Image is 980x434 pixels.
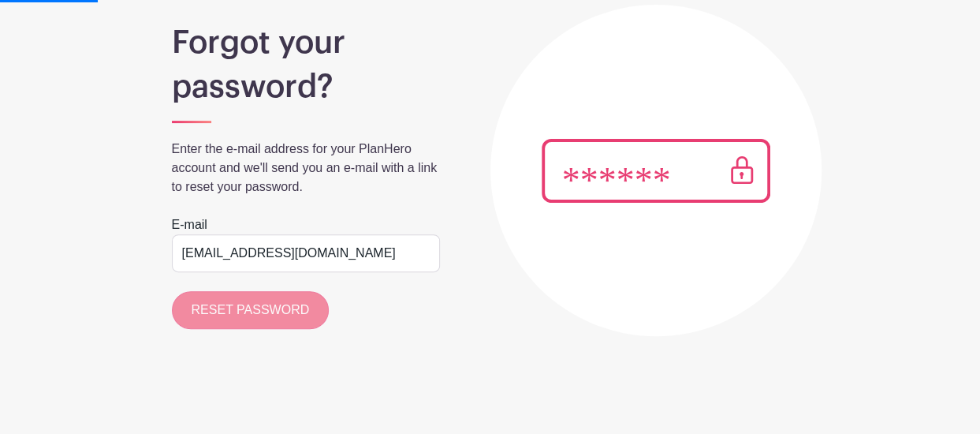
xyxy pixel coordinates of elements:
label: E-mail [172,215,207,234]
input: e.g. julie@eventco.com [172,234,440,272]
p: Enter the e-mail address for your PlanHero account and we'll send you an e-mail with a link to re... [172,140,440,196]
h1: password? [172,68,440,106]
img: Pass [542,139,770,203]
h1: Forgot your [172,24,440,62]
